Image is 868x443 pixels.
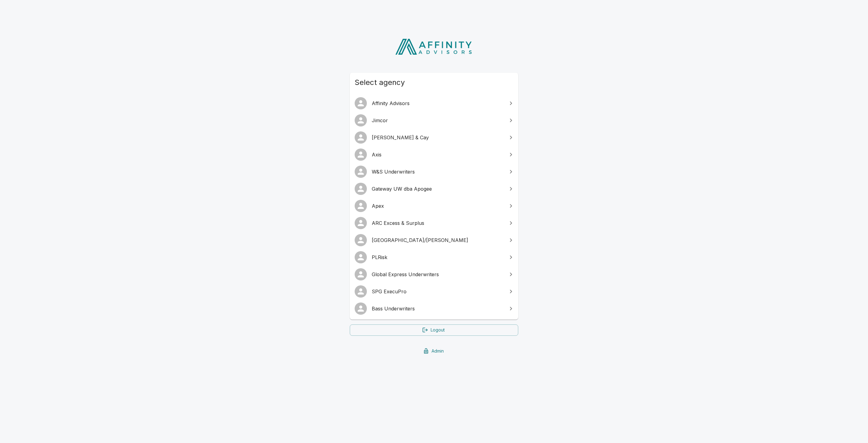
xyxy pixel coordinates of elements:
[372,134,504,141] span: [PERSON_NAME] & Cay
[372,288,504,295] span: SPG ExecuPro
[372,254,504,261] span: PLRisk
[350,197,518,214] a: Apex
[372,185,504,192] span: Gateway UW dba Apogee
[372,202,504,210] span: Apex
[350,146,518,163] a: Axis
[390,37,478,57] img: Affinity Advisors Logo
[350,300,518,317] a: Bass Underwriters
[350,324,518,336] a: Logout
[350,214,518,232] a: ARC Excess & Surplus
[350,232,518,249] a: [GEOGRAPHIC_DATA]/[PERSON_NAME]
[372,219,504,227] span: ARC Excess & Surplus
[350,163,518,180] a: W&S Underwriters
[355,78,513,87] span: Select agency
[372,117,504,124] span: Jimcor
[350,249,518,266] a: PLRisk
[350,129,518,146] a: [PERSON_NAME] & Cay
[350,95,518,112] a: Affinity Advisors
[372,168,504,175] span: W&S Underwriters
[350,346,518,357] a: Admin
[350,266,518,283] a: Global Express Underwriters
[350,283,518,300] a: SPG ExecuPro
[372,271,504,278] span: Global Express Underwriters
[350,180,518,197] a: Gateway UW dba Apogee
[372,236,504,244] span: [GEOGRAPHIC_DATA]/[PERSON_NAME]
[372,100,504,107] span: Affinity Advisors
[372,151,504,158] span: Axis
[372,305,504,312] span: Bass Underwriters
[350,112,518,129] a: Jimcor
